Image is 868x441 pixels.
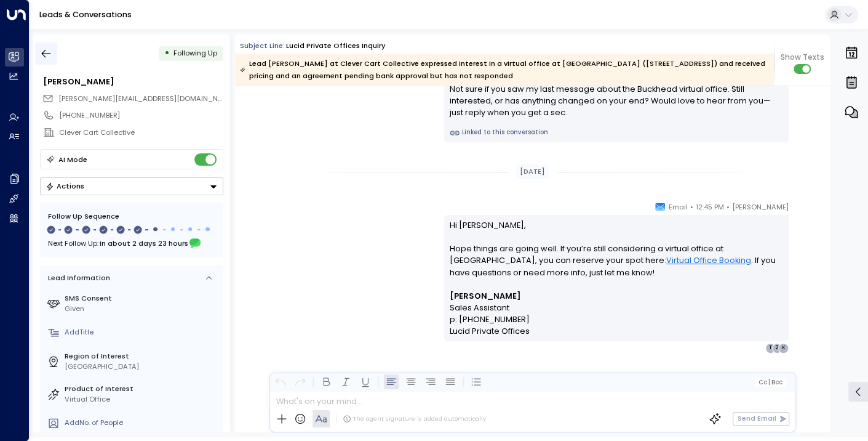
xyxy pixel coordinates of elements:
strong: [PERSON_NAME] [450,291,521,301]
span: Cc Bcc [758,379,782,386]
div: AddTitle [65,327,219,338]
button: Undo [273,374,287,389]
div: Follow Up Sequence [48,211,215,222]
div: T [765,343,775,353]
div: [PERSON_NAME] [43,76,223,87]
div: K [778,343,788,353]
div: Virtual Office [65,394,219,405]
div: Not sure if you saw my last message about the Buckhead virtual office. Still interested, or has a... [450,83,782,119]
span: Show Texts [780,52,824,63]
span: p: [PHONE_NUMBER] [450,314,530,325]
span: 12:45 PM [696,201,724,213]
div: Next Follow Up: [48,237,215,250]
div: AddNo. of People [65,418,219,428]
div: Lead Information [44,273,110,283]
span: Following Up [173,48,217,58]
label: Product of Interest [65,384,219,394]
span: • [727,201,730,213]
a: Leads & Conversations [39,9,132,20]
div: [GEOGRAPHIC_DATA] [65,362,219,372]
div: 2 [772,343,782,353]
span: • [690,201,693,213]
div: The agent signature is added automatically [343,415,486,423]
label: SMS Consent [65,293,219,304]
div: • [164,44,169,62]
span: Email [669,201,688,213]
span: Subject Line: [240,41,285,51]
span: kevin@clevercartcollective.com [58,94,223,104]
button: Actions [40,177,223,195]
span: [PERSON_NAME][EMAIL_ADDRESS][DOMAIN_NAME] [58,94,235,103]
div: Actions [46,182,84,190]
div: [DATE] [516,164,549,179]
label: Region of Interest [65,351,219,362]
div: Clever Cart Collective [59,127,223,138]
img: 17_headshot.jpg [794,201,813,220]
button: Cc|Bcc [754,378,786,387]
a: Virtual Office Booking [666,254,751,266]
div: Given [65,304,219,314]
div: Button group with a nested menu [40,177,223,195]
span: In about 2 days 23 hours [100,237,188,250]
span: | [768,379,770,386]
a: Linked to this conversation [450,128,782,138]
button: Redo [292,374,307,389]
p: Hi [PERSON_NAME], Hope things are going well. If you’re still considering a virtual office at [GE... [450,219,782,290]
div: AI Mode [58,153,87,166]
a: Lucid Private Offices [450,325,530,337]
span: Sales Assistant [450,302,509,314]
span: [PERSON_NAME] [732,201,789,213]
div: Lucid Private Offices inquiry [286,41,386,51]
div: Lead [PERSON_NAME] at Clever Cart Collective expressed interest in a virtual office at [GEOGRAPHI... [240,57,768,82]
div: [PHONE_NUMBER] [59,110,223,121]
